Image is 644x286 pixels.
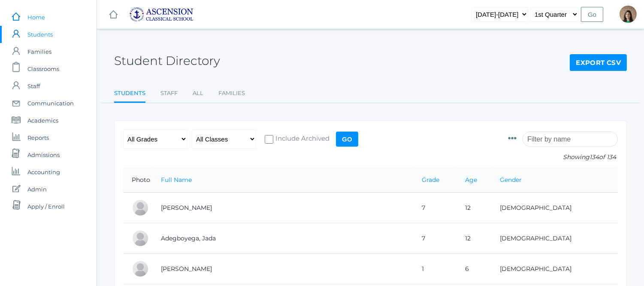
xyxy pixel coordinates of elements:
[132,230,149,247] div: Jada Adegboyega
[218,85,245,102] a: Families
[413,223,457,254] td: 7
[27,181,47,198] span: Admin
[457,254,491,284] td: 6
[336,132,358,147] input: Go
[27,129,49,146] span: Reports
[27,95,74,112] span: Communication
[132,260,149,277] div: Henry Amos
[152,223,413,254] td: Adegboyega, Jada
[413,193,457,223] td: 7
[27,198,65,215] span: Apply / Enroll
[193,85,203,102] a: All
[27,26,53,43] span: Students
[161,176,192,184] a: Full Name
[129,7,194,22] img: ascension-logo-blue-113fc29133de2fb5813e50b71547a291c5fdb7962bf76d49838a2a14a36269ea.jpg
[132,199,149,216] div: Levi Adams
[457,223,491,254] td: 12
[491,254,618,284] td: [DEMOGRAPHIC_DATA]
[457,193,491,223] td: 12
[491,193,618,223] td: [DEMOGRAPHIC_DATA]
[581,7,603,22] input: Go
[27,60,59,77] span: Classrooms
[123,168,152,193] th: Photo
[413,254,457,284] td: 1
[422,176,439,184] a: Grade
[114,85,145,103] a: Students
[152,254,413,284] td: [PERSON_NAME]
[114,54,220,68] h2: Student Directory
[27,163,60,181] span: Accounting
[152,193,413,223] td: [PERSON_NAME]
[27,146,60,163] span: Admissions
[27,112,58,129] span: Academics
[273,134,330,145] span: Include Archived
[523,132,618,147] input: Filter by name
[27,43,51,60] span: Families
[27,9,45,26] span: Home
[590,153,599,161] span: 134
[160,85,178,102] a: Staff
[265,135,273,144] input: Include Archived
[620,6,637,23] div: Jenna Adams
[570,54,627,71] a: Export CSV
[465,176,477,184] a: Age
[491,223,618,254] td: [DEMOGRAPHIC_DATA]
[508,153,618,162] p: Showing of 134
[500,176,522,184] a: Gender
[27,77,40,95] span: Staff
